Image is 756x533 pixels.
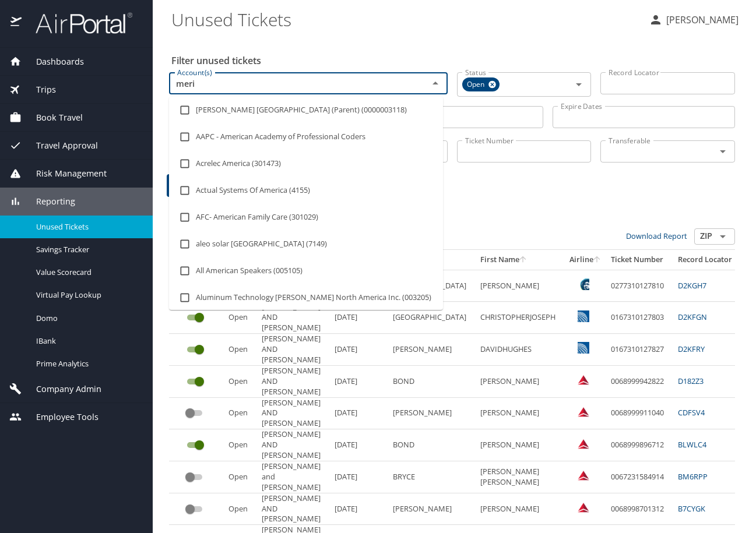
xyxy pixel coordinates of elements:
td: [PERSON_NAME] [476,366,565,397]
a: D2KFGN [678,312,707,322]
span: Prime Analytics [36,358,139,369]
button: Open [715,143,731,160]
td: BOND [388,429,476,461]
button: sort [593,256,602,264]
td: BRYCE [388,461,476,493]
td: [PERSON_NAME] [476,429,565,461]
img: Delta Airlines [578,406,589,418]
span: Company Admin [22,383,101,396]
a: D2KGH7 [678,280,706,291]
div: Open [462,77,500,91]
span: Savings Tracker [36,244,139,255]
li: Acrelec America (301473) [169,150,443,177]
button: Open [715,228,731,245]
td: 0068999911040 [606,398,673,429]
td: [PERSON_NAME] AND [PERSON_NAME] [257,334,330,365]
a: D182Z3 [678,376,704,386]
a: CDFSV4 [678,407,705,418]
td: [DATE] [330,366,388,397]
td: [PERSON_NAME] AND [PERSON_NAME] [257,493,330,525]
td: Open [224,366,257,397]
img: United Airlines [578,310,589,322]
button: sort [519,256,528,264]
td: [DATE] [330,493,388,525]
p: [PERSON_NAME] [663,13,739,27]
button: Close [427,75,444,91]
a: BLWLC4 [678,439,706,450]
img: icon-airportal.png [10,12,23,34]
img: Delta Airlines [578,502,589,513]
h3: 10 Results [169,208,735,228]
img: United Airlines [578,342,589,354]
td: CHRISTOPHERJOSEPH [476,302,565,333]
img: Delta Airlines [578,470,589,481]
h1: Unused Tickets [171,1,639,37]
td: [PERSON_NAME] [388,398,476,429]
th: Ticket Number [606,250,673,270]
a: D2KFRY [678,344,705,354]
td: 0068999896712 [606,429,673,461]
span: IBank [36,336,139,347]
a: BM6RPP [678,471,708,482]
td: 0167310127803 [606,302,673,333]
td: Open [224,302,257,333]
span: Dashboards [22,55,84,68]
li: [PERSON_NAME] [GEOGRAPHIC_DATA] (Parent) (0000003118) [169,97,443,123]
li: All American Speakers (005105) [169,257,443,284]
td: Open [224,493,257,525]
a: Download Report [626,231,687,241]
td: [PERSON_NAME] AND [PERSON_NAME] [257,398,330,429]
td: 0277310127810 [606,270,673,302]
li: Aluminum Technology [PERSON_NAME] North America Inc. (003205) [169,284,443,311]
img: Delta Airlines [578,438,589,450]
td: [PERSON_NAME] [388,493,476,525]
td: [PERSON_NAME] [388,334,476,365]
img: airportal-logo.png [23,12,132,34]
td: DAVIDHUGHES [476,334,565,365]
td: [DATE] [330,461,388,493]
td: Open [224,398,257,429]
td: Open [224,429,257,461]
button: Open [571,76,587,93]
li: aleo solar [GEOGRAPHIC_DATA] (7149) [169,231,443,257]
span: Trips [22,83,56,96]
li: AFC- American Family Care (301029) [169,204,443,231]
th: Airline [565,250,606,270]
td: 0068999942822 [606,366,673,397]
span: Book Travel [22,111,83,124]
img: Alaska Airlines [578,278,589,290]
td: 0067231584914 [606,461,673,493]
td: Open [224,334,257,365]
a: B7CYGK [678,503,705,514]
li: Actual Systems Of America (4155) [169,177,443,204]
button: Filter [167,174,205,197]
span: Travel Approval [22,139,98,152]
td: [DATE] [330,302,388,333]
span: Unused Tickets [36,221,139,232]
h2: Filter unused tickets [171,51,737,70]
td: 0167310127827 [606,334,673,365]
button: [PERSON_NAME] [644,9,743,30]
th: Record Locator [673,250,737,270]
td: [PERSON_NAME] [476,398,565,429]
td: [PERSON_NAME] AND [PERSON_NAME] [257,302,330,333]
th: First Name [476,250,565,270]
td: 0068998701312 [606,493,673,525]
td: [DATE] [330,429,388,461]
td: [DATE] [330,334,388,365]
span: Open [462,79,491,91]
td: [PERSON_NAME] AND [PERSON_NAME] [257,429,330,461]
span: Employee Tools [22,411,99,423]
span: Value Scorecard [36,267,139,278]
td: [PERSON_NAME] and [PERSON_NAME] [257,461,330,493]
span: Risk Management [22,167,107,180]
td: BOND [388,366,476,397]
img: Delta Airlines [578,374,589,386]
li: AAPC - American Academy of Professional Coders [169,123,443,150]
span: Reporting [22,195,75,208]
td: [GEOGRAPHIC_DATA] [388,302,476,333]
td: [PERSON_NAME] AND [PERSON_NAME] [257,366,330,397]
span: Virtual Pay Lookup [36,290,139,301]
td: [PERSON_NAME] [476,493,565,525]
td: [PERSON_NAME] [PERSON_NAME] [476,461,565,493]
